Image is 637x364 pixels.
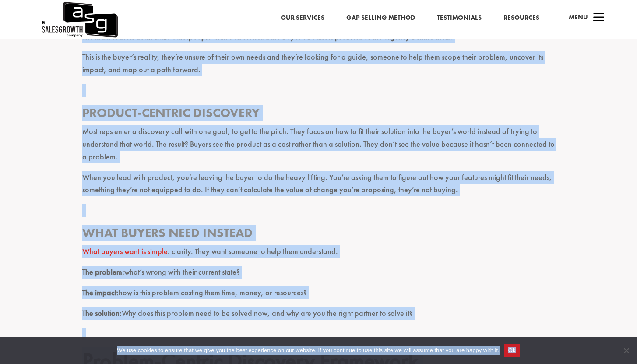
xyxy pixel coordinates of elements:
a: What buyers want is simple [82,246,168,256]
span: We use cookies to ensure that we give you the best experience on our website. If you continue to ... [117,346,499,355]
p: Why does this problem need to be solved now, and why are you the right partner to solve it? [82,307,555,328]
button: Ok [504,344,520,357]
h3: Product-Centric Discovery [82,105,555,125]
strong: The impact: [82,287,119,297]
strong: The main reason deals stall? Salespeople didn’t understand the buyer’s business problem or the ur... [82,32,453,42]
a: Gap Selling Method [346,12,415,24]
p: : clarity. They want someone to help them understand: [82,245,555,266]
p: what’s wrong with their current state? [82,266,555,286]
span: No [622,346,630,355]
p: how is this problem costing them time, money, or resources? [82,286,555,307]
a: Testimonials [437,12,482,24]
a: Our Services [281,12,324,24]
p: Most reps enter a discovery call with one goal, to get to the pitch. They focus on how to fit the... [82,125,555,171]
p: When you lead with product, you’re leaving the buyer to do the heavy lifting. You’re asking them ... [82,171,555,205]
p: This is the buyer’s reality, they’re unsure of their own needs and they’re looking for a guide, s... [82,51,555,84]
span: a [590,9,608,27]
strong: The solution: [82,308,122,318]
h3: What Buyers need instead [82,225,555,245]
strong: The problem: [82,267,124,277]
a: Resources [503,12,539,24]
span: Menu [569,13,588,21]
